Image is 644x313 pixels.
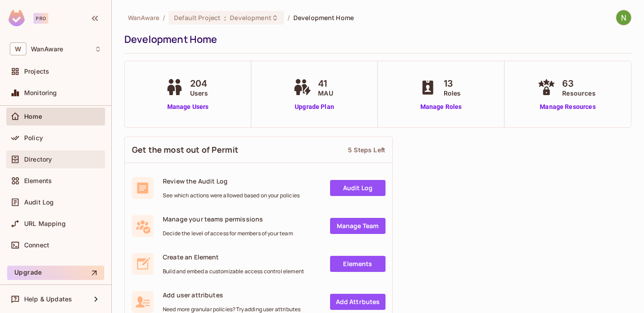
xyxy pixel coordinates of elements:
[24,296,72,303] span: Help & Updates
[444,88,461,98] span: Roles
[34,13,48,24] div: Pro
[163,192,300,199] span: See which actions were allowed based on your policies
[535,102,600,112] a: Manage Resources
[24,89,57,96] span: Monitoring
[7,266,104,280] button: Upgrade
[8,10,25,26] img: SReyMgAAAABJRU5ErkJggg==
[330,218,386,234] a: Manage Team
[163,230,293,237] span: Decide the level of access for members of your team
[24,242,49,249] span: Connect
[330,180,386,196] a: Audit Log
[132,144,238,155] span: Get the most out of Permit
[190,88,208,98] span: Users
[24,177,52,184] span: Elements
[348,146,385,154] div: 5 Steps Left
[163,253,304,261] span: Create an Element
[163,177,300,185] span: Review the Audit Log
[444,77,461,90] span: 13
[163,291,301,299] span: Add user attributes
[330,294,386,310] a: Add Attrbutes
[562,77,595,90] span: 63
[24,199,54,206] span: Audit Log
[24,134,43,142] span: Policy
[24,156,52,163] span: Directory
[291,102,337,112] a: Upgrade Plan
[318,88,333,98] span: MAU
[124,33,627,46] div: Development Home
[562,88,595,98] span: Resources
[128,13,159,22] span: the active workspace
[616,10,631,25] img: Navanath Jadhav
[163,215,293,223] span: Manage your teams permissions
[163,306,301,313] span: Need more granular policies? Try adding user attributes
[417,102,466,112] a: Manage Roles
[163,13,165,22] li: /
[24,113,42,120] span: Home
[224,14,227,21] span: :
[24,68,49,75] span: Projects
[163,102,213,112] a: Manage Users
[174,13,220,22] span: Default Project
[288,13,290,22] li: /
[190,77,208,90] span: 204
[330,256,386,272] a: Elements
[24,220,66,227] span: URL Mapping
[230,13,271,22] span: Development
[10,42,26,55] span: W
[163,268,304,275] span: Build and embed a customizable access control element
[293,13,354,22] span: Development Home
[318,77,333,90] span: 41
[31,46,63,53] span: Workspace: WanAware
